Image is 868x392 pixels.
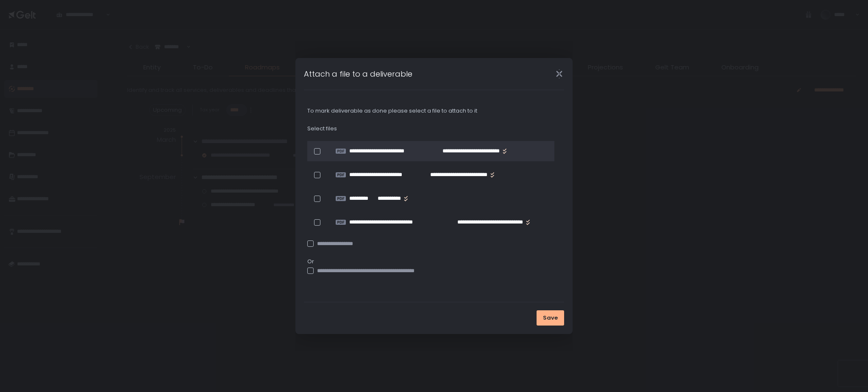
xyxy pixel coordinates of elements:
h1: Attach a file to a deliverable [304,68,412,80]
div: Close [545,69,573,79]
span: Save [543,314,558,322]
span: Or [307,258,561,265]
div: Select files [307,125,561,133]
div: To mark deliverable as done please select a file to attach to it [307,107,561,115]
button: Save [537,310,564,326]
